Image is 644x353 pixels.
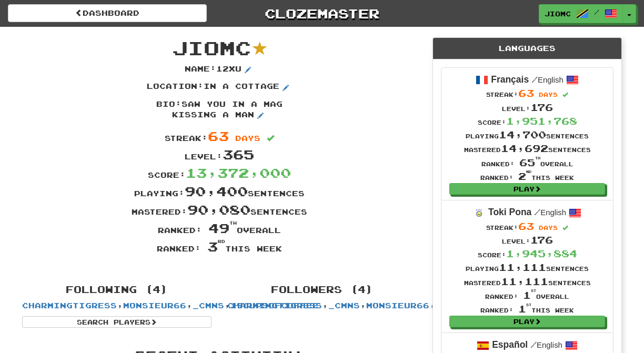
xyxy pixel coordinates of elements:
[22,301,117,310] a: CharmingTigress
[562,92,568,98] span: Streak includes today.
[223,146,254,162] span: 365
[562,225,568,231] span: Streak includes today.
[223,4,421,23] a: Clozemaster
[464,86,591,100] div: Streak:
[518,170,531,182] span: 2
[207,238,225,254] span: 3
[534,208,566,217] small: English
[8,4,207,22] a: Dashboard
[14,145,425,164] div: Level:
[534,207,540,217] span: /
[172,36,251,59] span: JioMc
[530,102,553,113] span: 176
[14,237,425,256] div: Ranked: this week
[464,275,591,288] div: Mastered sentences
[208,220,237,236] span: 49
[449,316,605,327] a: Play
[518,87,534,99] span: 63
[218,239,225,244] sup: rd
[531,76,563,84] small: English
[123,301,186,310] a: monsieur66
[449,183,605,195] a: Play
[147,81,292,94] p: Location : in a cottage
[221,261,256,271] iframe: fb:share_button Facebook Social Plugin
[464,260,591,274] div: Playing sentences
[186,165,291,180] span: 13,372,000
[187,201,250,217] span: 90,080
[518,220,534,232] span: 63
[535,156,540,160] sup: th
[328,301,360,310] a: _cmns
[464,128,591,142] div: Playing sentences
[539,4,623,23] a: JioMc /
[526,303,531,307] sup: st
[433,38,621,59] div: Languages
[464,169,591,183] div: Ranked: this week
[14,200,425,219] div: Mastered: sentences
[464,156,591,169] div: Ranked: overall
[22,316,212,328] a: Search Players
[519,157,540,168] span: 65
[518,303,531,315] span: 1
[506,248,577,259] span: 1,945,884
[227,285,417,295] h4: Followers (4)
[464,219,591,233] div: Streak:
[183,261,217,271] iframe: X Post Button
[530,340,537,349] span: /
[499,261,546,273] span: 11,111
[594,8,599,16] span: /
[492,339,528,350] strong: Español
[539,224,558,231] span: days
[366,301,429,310] a: monsieur66
[229,220,237,226] sup: th
[526,170,531,174] sup: nd
[14,164,425,182] div: Score:
[501,143,548,154] span: 14,692
[464,288,591,302] div: Ranked: overall
[464,302,591,316] div: Ranked: this week
[185,183,248,199] span: 90,400
[464,142,591,155] div: Mastered sentences
[464,114,591,128] div: Score:
[14,182,425,200] div: Playing: sentences
[530,341,562,349] small: English
[531,75,538,84] span: /
[464,233,591,247] div: Level:
[530,234,553,246] span: 176
[464,247,591,260] div: Score:
[491,74,529,85] strong: Français
[219,279,425,311] div: , , ,
[488,207,531,217] strong: Toki Pona
[185,64,254,76] p: Name : 12xu
[499,129,546,140] span: 14,700
[227,301,322,310] a: CharmingTigress
[523,289,536,301] span: 1
[235,134,260,143] span: days
[14,219,425,237] div: Ranked: overall
[208,128,229,144] span: 63
[545,9,571,18] span: JioMc
[22,285,212,295] h4: Following (4)
[14,279,219,328] div: , , ,
[14,127,425,145] div: Streak:
[531,289,536,293] sup: st
[506,115,577,127] span: 1,951,768
[193,301,224,310] a: _cmns
[464,100,591,114] div: Level:
[140,99,298,122] p: Bio : saw you in a mag kissing a man
[501,276,548,287] span: 11,111
[539,91,558,98] span: days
